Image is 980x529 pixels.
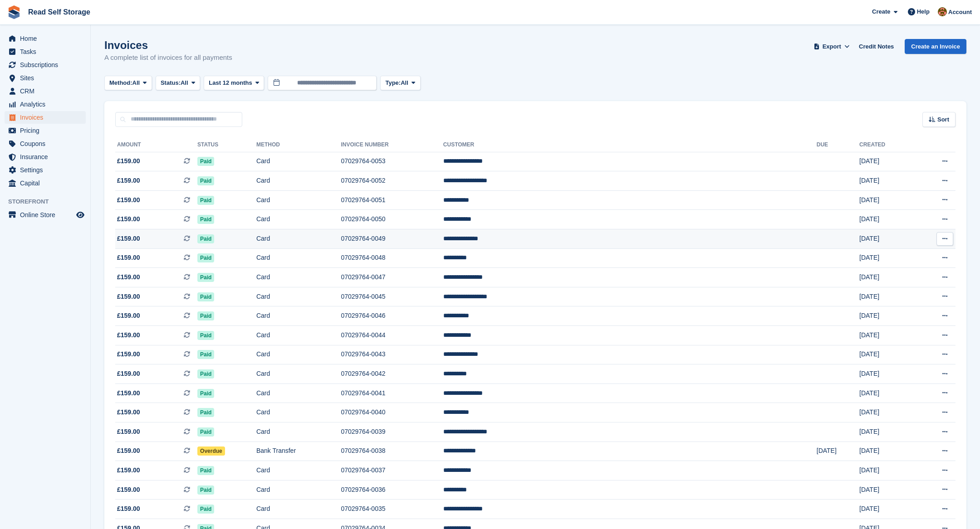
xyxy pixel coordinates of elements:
[197,427,214,437] span: Paid
[24,5,94,19] a: Read Self Storage
[181,78,188,87] span: All
[859,190,915,210] td: [DATE]
[859,500,915,519] td: [DATE]
[859,442,915,461] td: [DATE]
[256,138,341,152] th: Method
[256,190,341,210] td: Card
[5,85,86,97] a: menu
[117,330,140,340] span: £159.00
[812,39,852,54] button: Export
[20,177,74,189] span: Capital
[197,273,214,282] span: Paid
[859,171,915,191] td: [DATE]
[197,196,214,205] span: Paid
[197,311,214,320] span: Paid
[5,137,86,150] a: menu
[855,39,897,54] a: Credit Notes
[859,306,915,326] td: [DATE]
[197,292,214,301] span: Paid
[859,364,915,384] td: [DATE]
[341,210,443,229] td: 07029764-0050
[256,403,341,422] td: Card
[197,369,214,379] span: Paid
[117,466,140,475] span: £159.00
[209,78,252,87] span: Last 12 months
[859,480,915,500] td: [DATE]
[20,164,74,176] span: Settings
[20,72,74,84] span: Sites
[20,137,74,150] span: Coupons
[104,76,152,91] button: Method: All
[859,461,915,480] td: [DATE]
[5,111,86,124] a: menu
[197,138,256,152] th: Status
[117,272,140,282] span: £159.00
[20,209,74,221] span: Online Store
[197,466,214,475] span: Paid
[859,422,915,442] td: [DATE]
[341,248,443,268] td: 07029764-0048
[443,138,817,152] th: Customer
[341,383,443,403] td: 07029764-0041
[117,349,140,359] span: £159.00
[197,446,225,456] span: Overdue
[104,39,232,51] h1: Invoices
[256,326,341,345] td: Card
[5,164,86,176] a: menu
[872,7,890,16] span: Create
[117,427,140,437] span: £159.00
[859,403,915,422] td: [DATE]
[117,292,140,301] span: £159.00
[197,389,214,398] span: Paid
[117,311,140,320] span: £159.00
[341,190,443,210] td: 07029764-0051
[859,138,915,152] th: Created
[256,248,341,268] td: Card
[117,408,140,417] span: £159.00
[341,287,443,306] td: 07029764-0045
[823,42,841,51] span: Export
[5,58,86,71] a: menu
[256,210,341,229] td: Card
[341,138,443,152] th: Invoice Number
[20,85,74,97] span: CRM
[197,485,214,495] span: Paid
[197,234,214,243] span: Paid
[8,197,90,206] span: Storefront
[197,157,214,166] span: Paid
[115,138,197,152] th: Amount
[117,446,140,456] span: £159.00
[5,150,86,163] a: menu
[156,76,200,91] button: Status: All
[256,480,341,500] td: Card
[20,45,74,58] span: Tasks
[341,364,443,384] td: 07029764-0042
[341,268,443,287] td: 07029764-0047
[859,248,915,268] td: [DATE]
[256,287,341,306] td: Card
[5,124,86,137] a: menu
[7,5,21,19] img: stora-icon-8386f47178a22dfd0bd8f6a31ec36ba5ce8667c1dd55bd0f319d3a0aa187defe.svg
[256,171,341,191] td: Card
[5,32,86,45] a: menu
[5,98,86,111] a: menu
[256,364,341,384] td: Card
[859,268,915,287] td: [DATE]
[859,229,915,249] td: [DATE]
[341,480,443,500] td: 07029764-0036
[256,306,341,326] td: Card
[859,383,915,403] td: [DATE]
[948,8,972,17] span: Account
[5,45,86,58] a: menu
[109,78,132,87] span: Method:
[197,215,214,224] span: Paid
[859,287,915,306] td: [DATE]
[117,195,140,205] span: £159.00
[859,210,915,229] td: [DATE]
[132,78,140,87] span: All
[817,138,859,152] th: Due
[256,500,341,519] td: Card
[117,504,140,514] span: £159.00
[256,229,341,249] td: Card
[117,388,140,398] span: £159.00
